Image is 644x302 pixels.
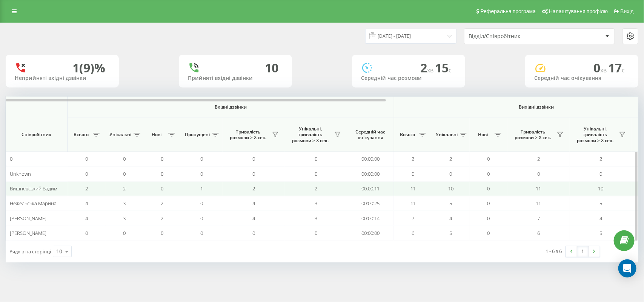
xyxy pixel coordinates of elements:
span: 0 [161,155,164,162]
td: 00:00:11 [347,181,394,196]
span: хв [427,66,435,74]
span: Вишневський Вадим [10,185,57,192]
span: 7 [412,215,415,222]
span: Реферальна програма [481,8,536,14]
div: 10 [56,248,62,255]
span: 5 [599,200,602,207]
span: Всього [398,132,417,138]
td: 00:00:14 [347,211,394,225]
span: 0 [487,230,490,236]
span: Нові [473,132,492,138]
span: 5 [450,230,452,236]
td: 00:00:00 [347,226,394,241]
span: 11 [410,200,416,207]
a: 1 [577,246,589,257]
span: 3 [315,200,317,207]
span: c [449,66,452,74]
span: 0 [315,230,317,236]
span: Нові [147,132,166,138]
span: Співробітник [12,132,61,138]
span: 10 [598,185,604,192]
div: Прийняті вхідні дзвінки [188,75,283,81]
span: 0 [450,170,452,177]
span: Рядків на сторінці [9,248,51,255]
span: 0 [86,230,88,236]
span: 2 [123,185,126,192]
td: 00:00:25 [347,196,394,211]
span: [PERSON_NAME] [10,215,46,222]
span: 4 [450,215,452,222]
span: 0 [252,170,255,177]
div: Середній час розмови [361,75,456,81]
span: Унікальні, тривалість розмови > Х сек. [573,126,617,144]
span: 0 [593,60,608,76]
span: 7 [537,215,540,222]
span: 0 [161,170,164,177]
span: 2 [412,155,415,162]
span: Унікальні, тривалість розмови > Х сек. [289,126,332,144]
span: Нежельська Марина [10,200,57,207]
span: 4 [599,215,602,222]
span: 3 [123,200,126,207]
span: Тривалість розмови > Х сек. [226,129,270,141]
span: 0 [252,155,255,162]
span: Вхідні дзвінки [88,104,374,110]
span: 0 [86,155,88,162]
span: 0 [123,155,126,162]
span: 0 [10,155,12,162]
span: 2 [599,155,602,162]
span: 0 [201,200,203,207]
span: 4 [252,200,255,207]
td: 00:00:00 [347,166,394,181]
span: 2 [315,185,317,192]
span: 2 [537,155,540,162]
span: Вихід [621,8,634,14]
span: 2 [161,200,164,207]
span: 0 [123,230,126,236]
span: 4 [252,215,255,222]
span: Середній час очікування [353,129,388,141]
div: Open Intercom Messenger [618,259,636,277]
span: Унікальні [436,132,458,138]
td: 00:00:00 [347,152,394,166]
div: 1 (9)% [72,61,105,75]
span: 2 [86,185,88,192]
span: 6 [412,230,415,236]
span: 0 [487,200,490,207]
div: Неприйняті вхідні дзвінки [15,75,110,81]
span: 2 [450,155,452,162]
span: 0 [537,170,540,177]
span: 2 [420,60,435,76]
span: Unknown [10,170,31,177]
span: 4 [86,200,88,207]
span: 0 [487,185,490,192]
span: 0 [315,155,317,162]
span: 11 [536,185,541,192]
span: 0 [487,170,490,177]
span: 0 [161,185,164,192]
span: 0 [161,230,164,236]
span: 0 [487,155,490,162]
span: 0 [599,170,602,177]
span: Унікальні [109,132,131,138]
span: 0 [252,230,255,236]
span: 0 [315,170,317,177]
div: Відділ/Співробітник [469,33,559,40]
span: 15 [435,60,452,76]
span: 17 [608,60,625,76]
span: c [622,66,625,74]
span: 0 [201,170,203,177]
span: хв [600,66,608,74]
span: 11 [536,200,541,207]
span: 5 [599,230,602,236]
span: 10 [448,185,453,192]
span: Тривалість розмови > Х сек. [511,129,555,141]
span: 0 [201,230,203,236]
div: 10 [265,61,278,75]
span: 3 [123,215,126,222]
span: 6 [537,230,540,236]
span: 4 [86,215,88,222]
span: 0 [201,155,203,162]
span: 0 [123,170,126,177]
span: 0 [86,170,88,177]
